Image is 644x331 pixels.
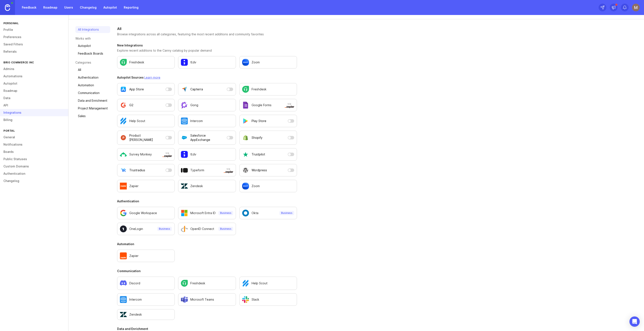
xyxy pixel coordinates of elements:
a: Autopilot [101,4,119,11]
p: Okta [252,211,258,215]
h3: New Integrations [117,43,297,48]
h3: Data and Enrichment [117,327,297,331]
a: Configure Survey Monkey in a new tab. [117,148,175,161]
span: via [162,151,172,157]
p: Categories [75,60,110,65]
a: Feedback Boards [75,50,110,57]
p: Freshdesk [190,281,205,285]
p: Zapier [129,184,139,188]
a: Configure Google Forms in a new tab. [239,99,297,111]
span: via [224,167,233,173]
p: G2 [129,103,133,107]
h3: Communication [117,269,297,273]
a: Configure Zendesk settings. [117,309,175,320]
a: Data and Enrichment [75,97,110,104]
p: Play Store [252,119,266,123]
a: Configure Zoom settings. [239,56,297,69]
a: Configure Zendesk settings. [178,180,236,192]
button: G2 is currently disabled as an Autopilot data source. Open a modal to adjust settings. [117,99,175,111]
a: Changelog [77,4,99,11]
a: Configure Microsoft Entra ID settings. [178,207,236,219]
p: Zapier [129,254,139,258]
a: Sales [75,113,110,119]
a: Configure Zoom settings. [239,180,297,192]
h3: Authentication [117,199,297,203]
p: Zendesk [190,184,203,188]
button: Shopify is currently disabled as an Autopilot data source. Open a modal to adjust settings. [239,131,297,145]
p: Business [220,227,231,231]
a: Feedback [19,4,39,11]
button: Product Hunt is currently disabled as an Autopilot data source. Open a modal to adjust settings. [117,131,175,145]
button: App Store is currently disabled as an Autopilot data source. Open a modal to adjust settings. [117,83,175,95]
a: Learn more [144,76,160,79]
p: OpenID Connect [190,227,214,231]
p: Shopify [252,136,262,140]
a: Configure Okta settings. [239,207,297,219]
a: Roadmap [41,4,60,11]
p: Trustpilot [252,152,265,157]
span: via [285,102,294,108]
p: Business [281,211,292,215]
a: Configure Intercom settings. [178,115,236,127]
a: Configure tl;dv settings. [178,56,236,69]
button: Wordpress is currently disabled as an Autopilot data source. Open a modal to adjust settings. [239,164,297,176]
p: Slack [252,297,259,302]
p: Intercom [190,119,203,123]
h3: Autopilot Sources [117,75,297,80]
img: svg+xml;base64,PHN2ZyB3aWR0aD0iNTAwIiBoZWlnaHQ9IjEzNiIgZmlsbD0ibm9uZSIgeG1sbnM9Imh0dHA6Ly93d3cudz... [224,171,233,173]
p: Survey Monkey [129,152,152,157]
p: Business [159,227,170,231]
a: Configure Freshdesk settings. [239,83,297,95]
a: Configure Zapier settings. [117,250,175,262]
h2: All [117,26,297,31]
button: Capterra is currently disabled as an Autopilot data source. Open a modal to adjust settings. [178,83,236,95]
img: svg+xml;base64,PHN2ZyB3aWR0aD0iNTAwIiBoZWlnaHQ9IjEzNiIgZmlsbD0ibm9uZSIgeG1sbnM9Imh0dHA6Ly93d3cudz... [162,155,172,157]
p: Freshdesk [129,60,144,64]
p: Gong [190,103,198,107]
p: Microsoft Teams [190,297,214,302]
p: Freshdesk [252,87,267,91]
button: Trustpilot is currently disabled as an Autopilot data source. Open a modal to adjust settings. [239,148,297,161]
h3: Automation [117,242,297,246]
p: Zoom [252,60,260,64]
a: Configure Typeform in a new tab. [178,164,236,176]
a: Autopilot [75,42,110,49]
img: Mauricio André Cinelli [632,4,640,11]
p: Works with [75,36,110,41]
a: Users [62,4,76,11]
a: Automation [75,82,110,89]
a: Configure OneLogin settings. [117,223,175,235]
a: Communication [75,89,110,96]
p: Zoom [252,184,260,188]
a: Configure Gong settings. [178,99,236,111]
img: Canny Home [5,4,10,11]
p: tl;dv [190,60,196,64]
a: Configure Discord settings. [117,277,175,290]
a: Configure Help Scout settings. [239,277,297,290]
a: Configure Freshdesk settings. [178,277,236,290]
a: Configure Help Scout settings. [117,115,175,127]
a: All Integrations [75,26,110,33]
p: Product [PERSON_NAME] [129,133,164,142]
a: Configure OpenID Connect settings. [178,223,236,235]
p: Wordpress [252,168,267,172]
p: Help Scout [129,119,145,123]
button: Trustradius is currently disabled as an Autopilot data source. Open a modal to adjust settings. [117,164,175,176]
a: Configure Freshdesk settings. [117,56,175,69]
a: Project Management [75,105,110,112]
p: App Store [129,87,144,91]
p: Help Scout [252,281,267,285]
a: Configure Intercom settings. [117,293,175,306]
a: Configure Slack settings. [239,293,297,306]
p: Microsoft Entra ID [190,211,216,215]
a: Configure Zapier in a new tab. [117,180,175,192]
img: svg+xml;base64,PHN2ZyB3aWR0aD0iNTAwIiBoZWlnaHQ9IjEzNiIgZmlsbD0ibm9uZSIgeG1sbnM9Imh0dHA6Ly93d3cudz... [285,106,294,108]
p: tl;dv [190,152,196,157]
p: Trustradius [129,168,145,172]
a: Configure tl;dv settings. [178,148,236,161]
p: Zendesk [129,312,142,317]
p: Intercom [129,297,142,302]
p: OneLogin [129,227,143,231]
a: Reporting [121,4,141,11]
